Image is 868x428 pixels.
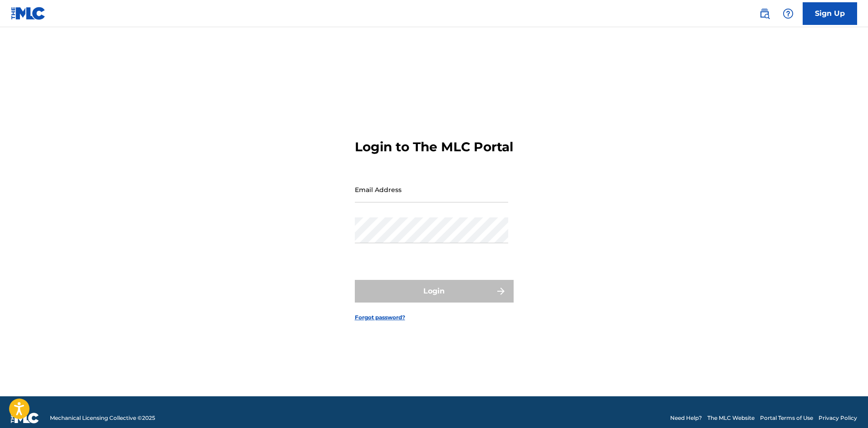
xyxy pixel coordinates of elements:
a: Public Search [755,5,774,23]
a: Portal Terms of Use [760,414,813,422]
img: MLC Logo [11,7,46,20]
a: Need Help? [670,414,702,422]
img: help [783,8,794,19]
img: search [759,8,770,19]
img: logo [11,413,39,423]
span: Mechanical Licensing Collective © 2025 [50,414,155,422]
a: Sign Up [803,2,857,25]
a: Forgot password? [355,313,405,322]
h3: Login to The MLC Portal [355,139,513,155]
a: The MLC Website [707,414,755,422]
a: Privacy Policy [819,414,857,422]
div: Help [779,5,797,23]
